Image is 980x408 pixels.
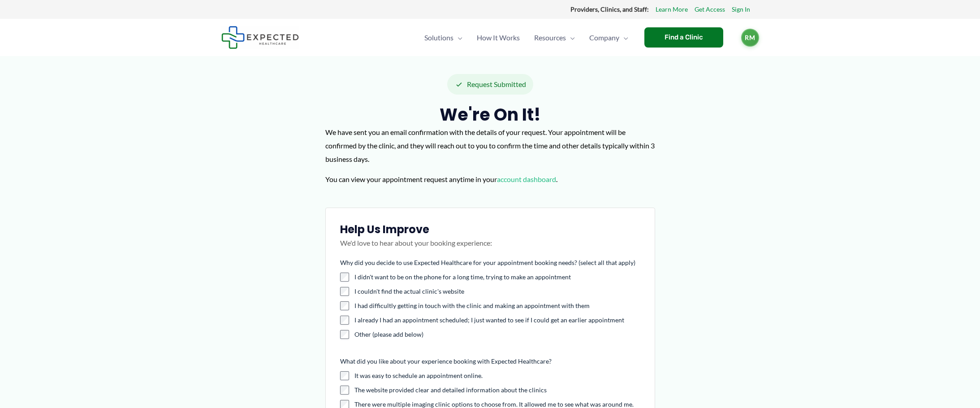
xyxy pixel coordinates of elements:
a: Find a Clinic [644,27,723,48]
label: It was easy to schedule an appointment online. [354,371,640,380]
nav: Primary Site Navigation [417,22,635,53]
a: CompanyMenu Toggle [582,22,635,53]
span: Company [589,22,619,53]
span: Menu Toggle [453,22,462,53]
a: SolutionsMenu Toggle [417,22,470,53]
a: How It Works [470,22,527,53]
h3: Help Us Improve [340,222,640,236]
a: account dashboard [497,175,556,183]
label: Other (please add below) [354,330,640,339]
label: I had difficultly getting in touch with the clinic and making an appointment with them [354,301,640,310]
label: I couldn't find the actual clinic's website [354,287,640,296]
a: Sign In [732,4,750,15]
a: RM [741,29,759,47]
span: Menu Toggle [566,22,575,53]
div: Request Submitted [447,74,533,95]
span: How It Works [477,22,520,53]
label: The website provided clear and detailed information about the clinics [354,386,640,395]
h2: We're on it! [325,104,655,126]
a: Get Access [695,4,725,15]
label: I didn't want to be on the phone for a long time, trying to make an appointment [354,273,640,282]
p: We'd love to hear about your booking experience: [340,236,640,259]
strong: Providers, Clinics, and Staff: [570,5,649,13]
p: You can view your appointment request anytime in your . [325,173,655,186]
span: Resources [534,22,566,53]
legend: Why did you decide to use Expected Healthcare for your appointment booking needs? (select all tha... [340,258,635,267]
legend: What did you like about your experience booking with Expected Healthcare? [340,357,552,366]
p: We have sent you an email confirmation with the details of your request. Your appointment will be... [325,126,655,165]
label: I already I had an appointment scheduled; I just wanted to see if I could get an earlier appointment [354,316,640,325]
a: Learn More [656,4,688,15]
a: ResourcesMenu Toggle [527,22,582,53]
span: Solutions [424,22,453,53]
img: Expected Healthcare Logo - side, dark font, small [221,26,299,49]
span: Menu Toggle [619,22,628,53]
